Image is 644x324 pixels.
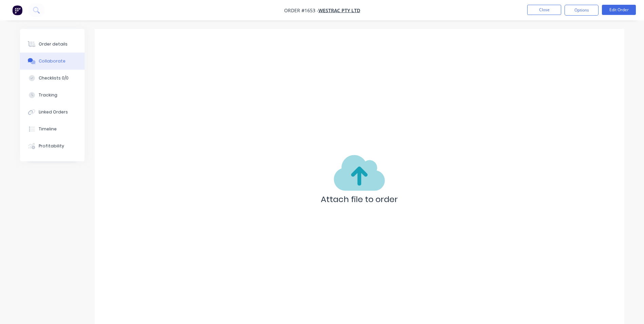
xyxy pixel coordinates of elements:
img: Factory [12,5,22,15]
div: Linked Orders [39,109,68,115]
a: WesTrac Pty Ltd [318,7,360,14]
button: Checklists 0/0 [20,70,85,87]
div: Profitability [39,143,64,149]
div: Timeline [39,126,57,132]
button: Timeline [20,121,85,138]
button: Linked Orders [20,104,85,121]
span: Order #1653 - [284,7,318,14]
button: Collaborate [20,53,85,70]
p: Attach file to order [321,193,398,205]
button: Close [527,5,561,15]
button: Profitability [20,138,85,155]
button: Options [565,5,599,16]
button: Order details [20,36,85,53]
button: Tracking [20,87,85,104]
div: Collaborate [39,58,66,64]
div: Tracking [39,92,57,98]
button: Edit Order [602,5,636,15]
div: Checklists 0/0 [39,75,69,81]
div: Order details [39,41,68,47]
